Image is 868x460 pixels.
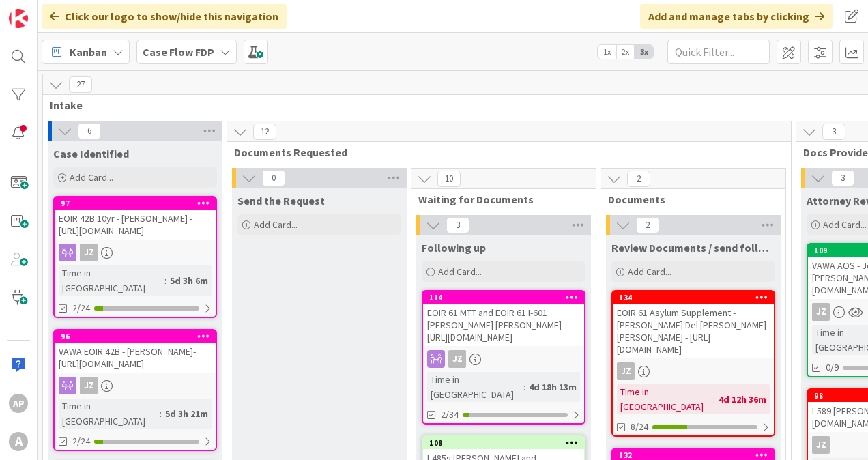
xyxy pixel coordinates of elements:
[55,343,216,373] div: VAWA EOIR 42B - [PERSON_NAME]- [URL][DOMAIN_NAME]
[429,438,584,448] div: 108
[611,241,775,255] span: Review Documents / send follow up requests
[42,4,287,29] div: Click our logo to show/hide this navigation
[713,392,715,407] span: :
[143,45,214,59] b: Case Flow FDP
[423,291,584,304] div: 114
[429,293,584,302] div: 114
[72,434,90,448] span: 2/24
[628,265,671,278] span: Add Card...
[9,394,28,413] div: AP
[72,301,90,315] span: 2/24
[616,45,635,59] span: 2x
[80,244,98,261] div: JZ
[167,273,212,288] div: 5d 3h 6m
[422,241,486,255] span: Following up
[423,291,584,346] div: 114EOIR 61 MTT and EOIR 61 I-601 [PERSON_NAME] [PERSON_NAME] [URL][DOMAIN_NAME]
[823,218,867,231] span: Add Card...
[423,437,584,449] div: 108
[59,265,164,296] div: Time in [GEOGRAPHIC_DATA]
[55,244,216,261] div: JZ
[80,377,98,394] div: JZ
[640,4,833,29] div: Add and manage tabs by clicking
[55,330,216,343] div: 96
[253,124,276,140] span: 12
[423,304,584,346] div: EOIR 61 MTT and EOIR 61 I-601 [PERSON_NAME] [PERSON_NAME] [URL][DOMAIN_NAME]
[613,291,774,304] div: 134
[70,171,113,184] span: Add Card...
[635,45,653,59] span: 3x
[613,362,774,380] div: JZ
[667,40,770,64] input: Quick Filter...
[55,197,216,210] div: 97
[55,197,216,240] div: 97EOIR 42B 10yr - [PERSON_NAME] - [URL][DOMAIN_NAME]
[423,350,584,368] div: JZ
[627,171,650,187] span: 2
[438,265,482,278] span: Add Card...
[427,372,523,402] div: Time in [GEOGRAPHIC_DATA]
[160,406,162,421] span: :
[523,379,525,394] span: :
[237,194,325,207] span: Send the Request
[234,145,774,159] span: Documents Requested
[598,45,616,59] span: 1x
[613,291,774,358] div: 134EOIR 61 Asylum Supplement - [PERSON_NAME] Del [PERSON_NAME] [PERSON_NAME] - [URL][DOMAIN_NAME]
[715,392,770,407] div: 4d 12h 36m
[262,170,285,186] span: 0
[59,399,160,429] div: Time in [GEOGRAPHIC_DATA]
[55,330,216,373] div: 96VAWA EOIR 42B - [PERSON_NAME]- [URL][DOMAIN_NAME]
[446,217,469,233] span: 3
[55,210,216,240] div: EOIR 42B 10yr - [PERSON_NAME] - [URL][DOMAIN_NAME]
[164,273,167,288] span: :
[61,332,216,341] div: 96
[826,360,839,375] span: 0/9
[70,44,107,60] span: Kanban
[812,436,830,454] div: JZ
[448,350,466,368] div: JZ
[619,293,774,302] div: 134
[55,377,216,394] div: JZ
[812,303,830,321] div: JZ
[69,76,92,93] span: 27
[636,217,659,233] span: 2
[617,384,713,414] div: Time in [GEOGRAPHIC_DATA]
[613,304,774,358] div: EOIR 61 Asylum Supplement - [PERSON_NAME] Del [PERSON_NAME] [PERSON_NAME] - [URL][DOMAIN_NAME]
[822,124,845,140] span: 3
[53,147,129,160] span: Case Identified
[254,218,298,231] span: Add Card...
[418,192,579,206] span: Waiting for Documents
[78,123,101,139] span: 6
[61,199,216,208] div: 97
[619,450,774,460] div: 132
[525,379,580,394] div: 4d 18h 13m
[9,9,28,28] img: Visit kanbanzone.com
[437,171,461,187] span: 10
[9,432,28,451] div: A
[831,170,854,186] span: 3
[617,362,635,380] div: JZ
[162,406,212,421] div: 5d 3h 21m
[631,420,648,434] span: 8/24
[441,407,459,422] span: 2/34
[608,192,768,206] span: Documents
